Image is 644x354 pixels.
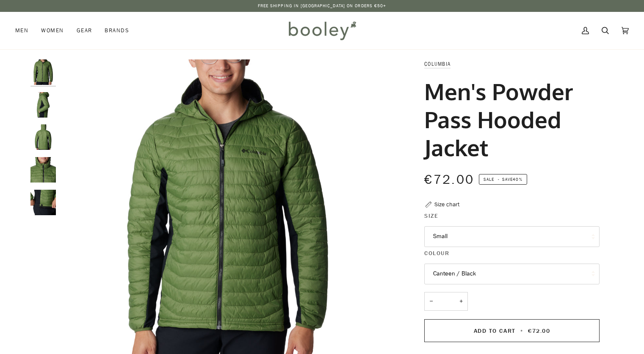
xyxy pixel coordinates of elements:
a: Men [15,12,35,49]
span: Size [424,211,438,220]
button: − [424,292,438,311]
img: Columbia Men's Powder Pass Hooded Jacket Canteen / Black - Booley Galway [30,124,56,150]
button: Canteen / Black [424,264,600,284]
span: Save [479,174,527,185]
span: • [518,327,526,335]
span: Brands [105,26,129,35]
span: €72.00 [528,327,550,335]
a: Women [35,12,70,49]
span: Add to Cart [474,327,516,335]
span: Sale [484,176,494,183]
span: €72.00 [424,171,474,188]
div: Size chart [434,200,459,209]
a: Brands [98,12,135,49]
span: Men [15,26,28,35]
img: Columbia Men's Powder Pass Hooded Jacket Canteen / Black - Booley Galway [30,190,56,215]
h1: Men's Powder Pass Hooded Jacket [424,77,593,161]
em: • [495,176,502,183]
button: Small [424,226,600,247]
input: Quantity [424,292,468,311]
img: Booley [285,18,359,43]
a: Gear [70,12,99,49]
span: Colour [424,249,449,258]
img: Columbia Men's Powder Pass Hooded Jacket Canteen / Black - Booley Galway [30,59,56,85]
p: Free Shipping in [GEOGRAPHIC_DATA] on Orders €50+ [258,3,387,9]
button: + [454,292,468,311]
img: Columbia Men's Powder Pass Hooded Jacket Canteen / Black - Booley Galway [30,157,56,183]
span: 40% [513,176,522,183]
img: Columbia Men's Powder Pass Hooded Jacket Canteen / Black - Booley Galway [30,92,56,118]
a: Columbia [424,60,451,67]
button: Add to Cart • €72.00 [424,319,600,342]
span: Women [41,26,64,35]
span: Gear [77,26,92,35]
